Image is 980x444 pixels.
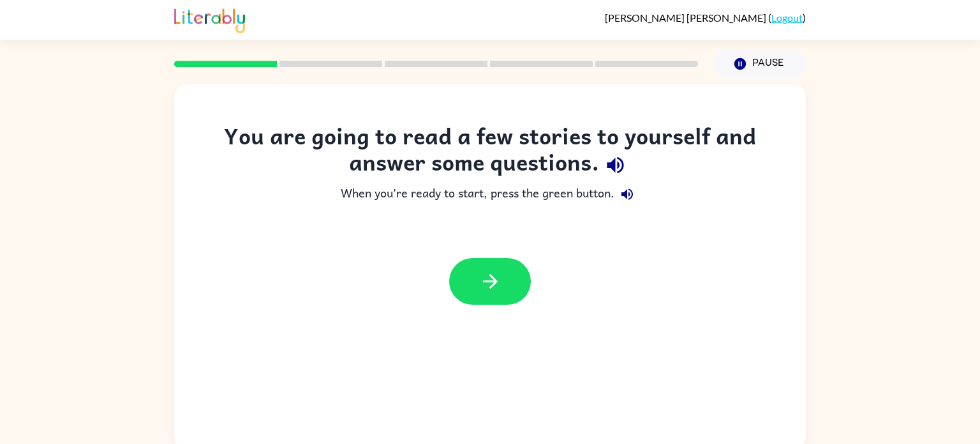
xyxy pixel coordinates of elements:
[200,181,780,207] div: When you're ready to start, press the green button.
[713,49,806,79] button: Pause
[200,123,780,181] div: You are going to read a few stories to yourself and answer some questions.
[771,11,803,24] a: Logout
[605,11,768,24] span: [PERSON_NAME] [PERSON_NAME]
[605,11,806,24] div: ( )
[174,5,245,33] img: Literably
